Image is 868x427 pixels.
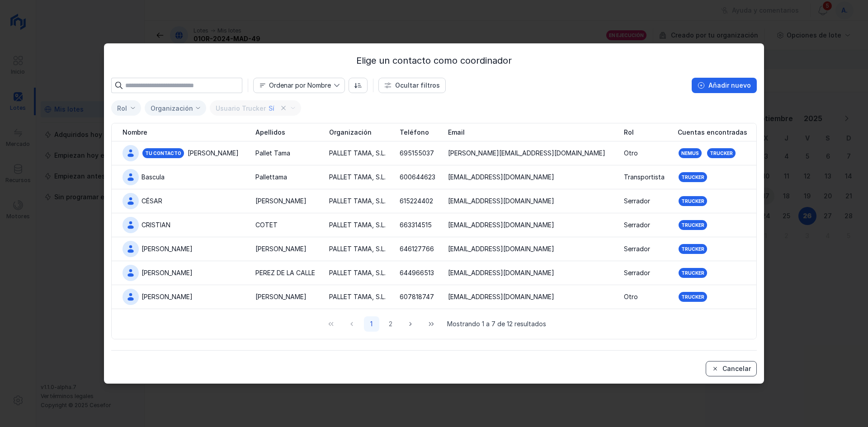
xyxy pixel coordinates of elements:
div: PALLET TAMA, S.L. [329,197,386,206]
div: 615224402 [400,197,433,206]
div: Bascula [142,173,165,182]
div: Trucker [710,150,733,156]
div: Nemus [681,150,699,156]
div: Cancelar [722,364,751,373]
div: Rol [117,104,127,112]
span: Apellidos [255,128,285,137]
div: Organización [151,104,193,112]
div: Ordenar por Nombre [269,82,331,89]
span: Email [448,128,465,137]
div: [EMAIL_ADDRESS][DOMAIN_NAME] [448,292,554,301]
div: 607818747 [400,292,434,301]
div: Trucker [681,294,704,300]
div: [EMAIL_ADDRESS][DOMAIN_NAME] [448,268,554,277]
span: Nombre [123,128,147,137]
button: Next Page [402,316,419,332]
span: Mostrando 1 a 7 de 12 resultados [447,319,546,328]
div: [EMAIL_ADDRESS][DOMAIN_NAME] [448,244,554,253]
div: [EMAIL_ADDRESS][DOMAIN_NAME] [448,221,554,230]
div: Serrador [624,221,650,230]
span: Nombre [254,78,334,93]
div: PALLET TAMA, S.L. [329,221,386,230]
div: Serrador [624,244,650,253]
button: Page 1 [364,316,379,332]
div: [PERSON_NAME] [255,292,307,301]
span: Teléfono [400,128,429,137]
div: Añadir nuevo [708,81,751,90]
div: [EMAIL_ADDRESS][DOMAIN_NAME] [448,197,554,206]
div: PALLET TAMA, S.L. [329,268,386,277]
div: [PERSON_NAME] [142,292,193,301]
div: 646127766 [400,244,434,253]
div: 695155037 [400,149,434,158]
div: Elige un contacto como coordinador [111,54,757,67]
div: Trucker [681,222,704,228]
div: CÉSAR [142,197,162,206]
div: [PERSON_NAME] [255,244,307,253]
div: [PERSON_NAME] [142,244,193,253]
div: Trucker [681,174,704,180]
div: Trucker [681,270,704,276]
div: PEREZ DE LA CALLE [255,268,315,277]
div: Serrador [624,268,650,277]
span: Organización [329,128,372,137]
div: PALLET TAMA, S.L. [329,292,386,301]
span: Seleccionar [112,101,130,116]
div: Pallettama [255,173,287,182]
div: 644966513 [400,268,434,277]
div: [EMAIL_ADDRESS][DOMAIN_NAME] [448,173,554,182]
div: Transportista [624,173,665,182]
div: 663314515 [400,221,432,230]
div: [PERSON_NAME] [142,268,193,277]
div: Otro [624,149,638,158]
div: PALLET TAMA, S.L. [329,244,386,253]
div: Pallet Tama [255,149,290,158]
div: Tu contacto [142,147,185,159]
button: Ocultar filtros [378,78,446,93]
div: Trucker [681,246,704,252]
div: Trucker [681,198,704,204]
button: Page 2 [383,316,398,332]
span: Rol [624,128,634,137]
div: PALLET TAMA, S.L. [329,173,386,182]
div: 600644623 [400,173,435,182]
button: Last Page [423,316,440,332]
div: Ocultar filtros [395,81,440,90]
button: Añadir nuevo [692,78,757,93]
div: Serrador [624,197,650,206]
span: Cuentas encontradas [678,128,747,137]
div: COTET [255,221,278,230]
div: [PERSON_NAME] [188,149,239,158]
button: Cancelar [706,361,757,376]
div: PALLET TAMA, S.L. [329,149,386,158]
div: [PERSON_NAME] [255,197,307,206]
div: [PERSON_NAME][EMAIL_ADDRESS][DOMAIN_NAME] [448,149,605,158]
div: CRISTIAN [142,221,170,230]
div: Otro [624,292,638,301]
